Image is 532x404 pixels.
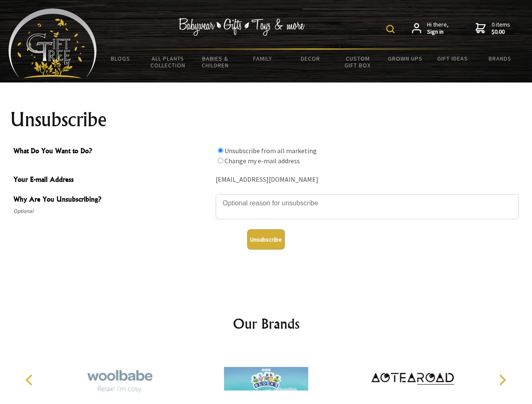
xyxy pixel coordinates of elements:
button: Next [493,371,511,389]
a: Family [239,50,287,67]
h1: Unsubscribe [10,109,522,130]
span: Hi there, [427,21,449,36]
a: Gift Ideas [429,50,476,67]
span: What Do You Want to Do? [13,146,211,158]
strong: $0.00 [492,28,510,36]
div: [EMAIL_ADDRESS][DOMAIN_NAME] [216,173,519,186]
button: Unsubscribe [247,229,285,250]
input: What Do You Want to Do? [218,148,223,153]
label: Unsubscribe from all marketing [225,146,317,155]
span: Optional [13,206,211,216]
a: All Plants Collection [144,50,192,74]
h2: Our Brands [17,314,516,334]
strong: Sign in [427,28,449,36]
button: Previous [21,371,40,389]
label: Change my e-mail address [225,157,300,165]
a: Brands [476,50,524,67]
img: Babywear - Gifts - Toys & more [179,18,305,36]
a: Babies & Children [192,50,239,74]
span: 0 items [492,21,510,36]
span: Why Are You Unsubscribing? [13,194,211,206]
img: product search [386,25,395,33]
textarea: Why Are You Unsubscribing? [216,194,519,219]
a: Hi there,Sign in [412,21,449,36]
a: BLOGS [97,50,144,67]
img: Babyware - Gifts - Toys and more... [8,8,97,78]
a: Decor [286,50,334,67]
a: Custom Gift Box [334,50,382,74]
a: 0 items$0.00 [476,21,510,36]
input: What Do You Want to Do? [218,158,223,163]
a: Grown Ups [381,50,429,67]
span: Your E-mail Address [13,174,211,186]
